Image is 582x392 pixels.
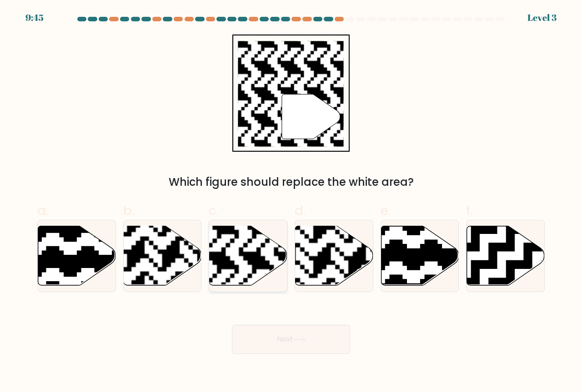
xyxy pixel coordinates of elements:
button: Next [232,325,350,354]
span: b. [123,202,134,219]
span: a. [37,202,48,219]
div: Level 3 [527,11,557,25]
g: " [282,94,340,139]
span: f. [466,202,472,219]
div: 9:45 [25,11,44,25]
span: c. [209,202,219,219]
div: Which figure should replace the white area? [43,174,539,190]
span: d. [295,202,306,219]
span: e. [381,202,391,219]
